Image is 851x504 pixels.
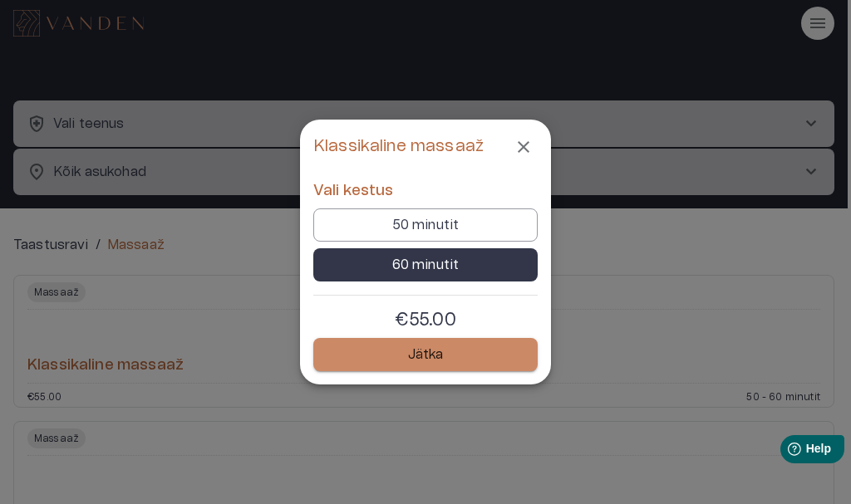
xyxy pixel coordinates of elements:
h4: €55.00 [313,309,538,331]
button: Close [509,133,538,161]
button: 60 minutit [313,248,538,281]
button: 50 minutit [313,208,538,242]
h6: Vali kestus [313,181,538,202]
iframe: Help widget launcher [721,428,851,475]
h5: Klassikaline massaaž [313,135,484,158]
p: 60 minutit [392,255,460,275]
button: Jätka [313,338,538,371]
p: 50 minutit [392,215,460,235]
p: Jätka [408,345,444,365]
